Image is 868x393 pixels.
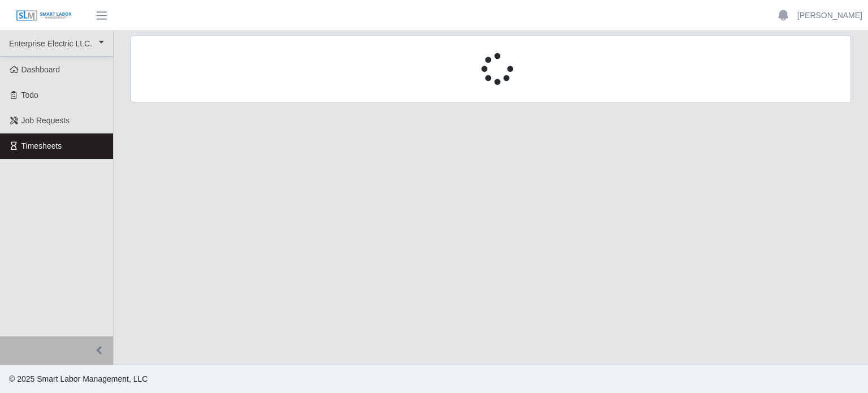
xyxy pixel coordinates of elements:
span: Dashboard [21,65,60,74]
span: Timesheets [21,141,62,150]
span: © 2025 Smart Labor Management, LLC [9,374,147,383]
a: [PERSON_NAME] [797,10,862,21]
span: Todo [21,90,38,100]
img: SLM Logo [16,10,72,22]
span: Job Requests [21,116,70,125]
